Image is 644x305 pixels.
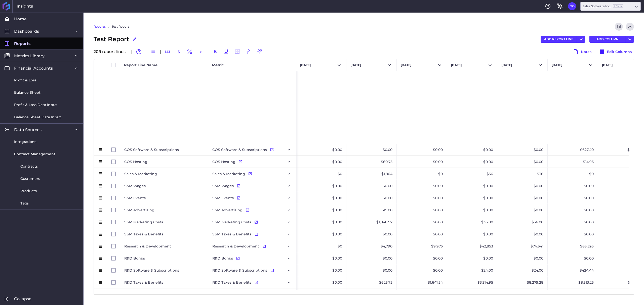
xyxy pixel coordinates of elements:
[346,228,397,240] div: $0.00
[346,252,397,264] div: $0.00
[447,59,497,71] button: [DATE]
[346,264,397,276] div: $0.00
[212,289,264,300] span: R&D Travel & Entertainment
[568,2,576,10] button: User Menu
[548,144,598,156] div: $627.40
[120,240,208,252] div: Research & Development
[397,180,447,192] div: $0.00
[296,59,346,71] button: [DATE]
[548,156,598,168] div: $14.95
[346,168,397,180] div: $1,864
[120,276,208,288] div: R&D Taxes & Benefits
[548,168,598,180] div: $0
[14,16,27,22] span: Home
[556,2,564,10] button: General Settings
[20,176,40,181] span: Customers
[497,276,548,288] div: $8,279.28
[346,192,397,204] div: $0.00
[14,41,31,46] span: Reports
[296,156,346,168] div: $0.00
[548,276,598,288] div: $8,313.25
[397,228,447,240] div: $0.00
[397,276,447,288] div: $1,641.54
[552,63,562,67] span: [DATE]
[346,180,397,192] div: $0.00
[94,156,296,168] div: Press SPACE to select this row.
[346,216,397,228] div: $1,848.97
[447,216,497,228] div: $36.00
[346,288,397,300] div: $0.00
[497,240,548,252] div: $74,641
[212,240,259,252] span: Research & Development
[548,192,598,204] div: $0.00
[548,252,598,264] div: $0.00
[296,204,346,216] div: $0.00
[397,288,447,300] div: $0.00
[94,35,139,44] div: Test Report
[212,277,251,288] span: R&D Taxes & Benefits
[120,180,208,192] div: S&M Wages
[14,151,55,157] span: Contract Management
[120,288,208,300] div: R&D Travel & Entertainment
[447,264,497,276] div: $24.00
[94,240,296,252] div: Press SPACE to select this row.
[296,216,346,228] div: $0.00
[14,78,36,83] span: Profit & Loss
[497,228,548,240] div: $0.00
[212,180,234,192] span: S&M Wages
[94,264,296,276] div: Press SPACE to select this row.
[212,156,235,168] span: COS Hosting
[212,252,233,264] span: R&D Bonus
[296,228,346,240] div: $0.00
[212,204,243,216] span: S&M Advertising
[497,168,548,180] div: $36
[94,204,296,216] div: Press SPACE to select this row.
[580,2,641,11] div: Dropdown select
[548,288,598,300] div: $2,706.60
[94,276,296,288] div: Press SPACE to select this row.
[14,29,39,34] span: Dashboards
[397,216,447,228] div: $0.00
[94,228,296,240] div: Press SPACE to select this row.
[447,144,497,156] div: $0.00
[296,180,346,192] div: $0.00
[212,228,251,240] span: S&M Taxes & Benefits
[548,228,598,240] div: $0.00
[397,264,447,276] div: $0.00
[501,63,512,67] span: [DATE]
[120,144,208,156] div: COS Software & Subscriptions
[94,216,296,228] div: Press SPACE to select this row.
[589,36,626,43] button: ADD COLUMN
[544,2,552,10] button: Help
[120,252,208,264] div: R&D Bonus
[447,204,497,216] div: $0.00
[296,264,346,276] div: $0.00
[14,102,57,108] span: Profit & Loss Data Input
[548,59,598,71] button: [DATE]
[20,164,38,169] span: Contracts
[497,59,547,71] button: [DATE]
[548,240,598,252] div: $83,526
[602,63,613,67] span: [DATE]
[447,156,497,168] div: $0.00
[14,139,36,144] span: Integrations
[346,240,397,252] div: $4,790
[346,276,397,288] div: $623.75
[14,127,42,132] span: Data Sources
[14,66,53,71] span: Financial Accounts
[497,264,548,276] div: $24.00
[94,24,106,29] a: Reports
[497,144,548,156] div: $0.00
[571,48,594,56] button: Notes
[94,144,296,156] div: Press SPACE to select this row.
[112,24,129,29] a: Test Report
[346,204,397,216] div: $15.00
[397,240,447,252] div: $9,975
[14,90,41,95] span: Balance Sheet
[212,63,224,67] span: Metric
[397,156,447,168] div: $0.00
[597,48,634,56] button: Edit Columns
[447,192,497,204] div: $0.00
[296,252,346,264] div: $0.00
[14,115,61,120] span: Balance Sheet Data Input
